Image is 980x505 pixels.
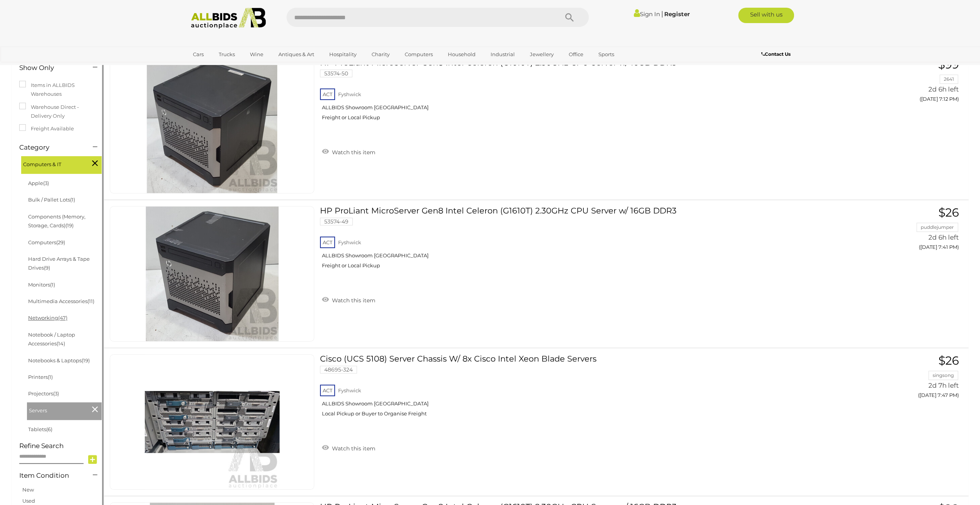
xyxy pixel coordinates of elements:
span: (1) [70,197,75,203]
span: $26 [938,353,959,368]
a: Bulk / Pallet Lots(1) [28,197,75,203]
a: Household [443,48,481,61]
span: (6) [46,426,52,432]
img: 53574-50a.jpg [145,58,280,193]
span: (19) [82,357,90,363]
a: New [22,487,34,493]
span: Servers [29,404,87,415]
a: HP ProLiant MicroServer Gen8 Intel Celeron (G1610T) 2.30GHz CPU Server w/ 16GB DDR3 53574-49 ACT ... [326,206,819,275]
h4: Item Condition [19,472,81,479]
a: Register [664,10,690,18]
a: $26 singsong 2d 7h left ([DATE] 7:47 PM) [830,354,961,402]
span: (47) [58,315,67,321]
span: (9) [44,265,50,271]
h4: Refine Search [19,442,102,450]
a: Components (Memory, Storage, Cards)(19) [28,213,85,228]
b: Contact Us [761,51,790,57]
a: Printers(1) [28,374,53,380]
a: [GEOGRAPHIC_DATA] [188,61,253,73]
a: Trucks [214,48,240,61]
a: Charity [367,48,395,61]
a: Hard Drive Arrays & Tape Drives(9) [28,256,90,271]
a: Used [22,498,35,504]
label: Warehouse Direct - Delivery Only [19,103,96,121]
span: (3) [53,390,59,397]
a: Sell with us [738,8,794,23]
span: Watch this item [330,149,375,156]
a: $26 puddlejumper 2d 6h left ([DATE] 7:41 PM) [830,206,961,254]
span: Watch this item [330,445,375,452]
button: Search [550,8,589,27]
label: Items in ALLBIDS Warehouses [19,81,96,99]
a: $99 2641 2d 6h left ([DATE] 7:12 PM) [830,58,961,106]
a: HP ProLiant MicroServer Gen8 Intel Celeron (G1610T) 2.30GHz CPU Server w/ 16GB DDR3 53574-50 ACT ... [326,58,819,127]
span: Computers & IT [23,158,81,169]
img: Allbids.com.au [187,8,270,29]
span: | [661,10,663,18]
a: Computers [400,48,438,61]
a: Monitors(1) [28,282,55,288]
h4: Category [19,144,81,151]
a: Antiques & Art [273,48,319,61]
a: Networking(47) [28,315,67,321]
a: Computers(29) [28,239,65,245]
h4: Show Only [19,64,81,72]
a: Hospitality [324,48,362,61]
span: $26 [938,205,959,220]
span: Watch this item [330,297,375,304]
span: (29) [56,239,65,245]
a: Industrial [486,48,520,61]
a: Contact Us [761,50,792,58]
a: Watch this item [320,146,377,157]
a: Office [564,48,588,61]
span: (3) [43,180,49,186]
a: Projectors(3) [28,390,59,397]
a: Jewellery [525,48,559,61]
span: (1) [50,282,55,288]
a: Tablets(6) [28,426,52,432]
a: Watch this item [320,294,377,305]
a: Notebooks & Laptops(19) [28,357,90,363]
span: (14) [57,340,65,347]
a: Sports [593,48,619,61]
a: Apple(3) [28,180,49,186]
a: Sign In [634,10,660,18]
a: Multimedia Accessories(11) [28,298,94,304]
a: Notebook / Laptop Accessories(14) [28,332,75,347]
span: (11) [87,298,94,304]
a: Cars [188,48,209,61]
a: Wine [245,48,268,61]
span: (1) [48,374,53,380]
a: Watch this item [320,442,377,453]
span: (19) [65,222,74,228]
img: 48695-324a.jpg [145,355,280,489]
label: Freight Available [19,124,74,133]
img: 53574-49a.jpg [145,207,280,341]
a: Cisco (UCS 5108) Server Chassis W/ 8x Cisco Intel Xeon Blade Servers 48695-324 ACT Fyshwick ALLBI... [326,354,819,423]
